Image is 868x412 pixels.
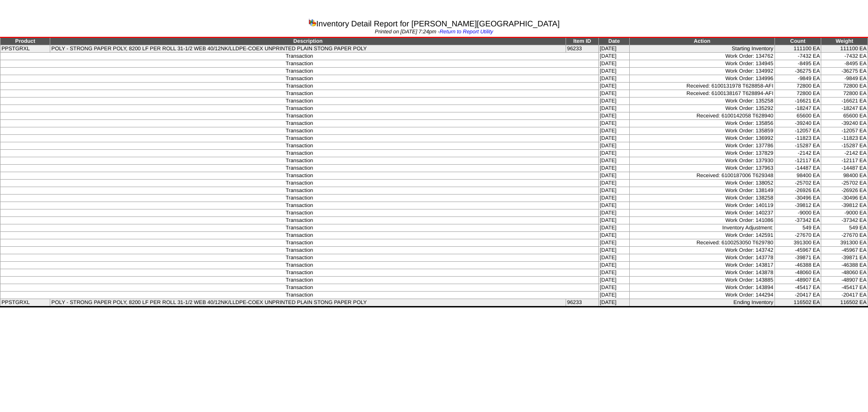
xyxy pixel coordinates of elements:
td: Description [50,37,566,45]
td: -45417 EA [821,284,868,292]
td: -14487 EA [774,165,821,172]
td: -16621 EA [774,98,821,105]
td: -16621 EA [821,98,868,105]
td: [DATE] [598,120,630,127]
td: Transaction [0,254,599,262]
td: 116502 EA [774,299,821,307]
td: [DATE] [598,254,630,262]
td: 72800 EA [821,83,868,90]
td: Received: 6100142058 T628940 [630,112,774,120]
td: Work Order: 143817 [630,262,774,269]
td: Transaction [0,68,599,75]
td: Transaction [0,98,599,105]
td: 96233 [566,45,599,53]
td: [DATE] [598,232,630,239]
td: Work Order: 141086 [630,217,774,224]
td: POLY - STRONG PAPER POLY, 8200 LF PER ROLL 31-1/2 WEB 40/12NK/LLDPE-COEX UNPRINTED PLAIN STONG PA... [50,299,566,307]
td: Work Order: 134945 [630,60,774,68]
td: Work Order: 143778 [630,254,774,262]
td: -45417 EA [774,284,821,292]
td: 391300 EA [821,239,868,247]
td: Transaction [0,165,599,172]
td: -26926 EA [774,187,821,195]
td: Transaction [0,277,599,284]
td: Transaction [0,60,599,68]
td: -30496 EA [774,195,821,202]
td: [DATE] [598,45,630,53]
td: Transaction [0,187,599,195]
td: [DATE] [598,98,630,105]
td: Work Order: 136992 [630,135,774,142]
td: Work Order: 134762 [630,53,774,60]
td: [DATE] [598,157,630,165]
a: Return to Report Utility [440,29,493,35]
td: Work Order: 135258 [630,98,774,105]
td: 98400 EA [774,172,821,180]
td: -20417 EA [821,292,868,299]
td: PPSTGRXL [0,299,50,307]
td: Transaction [0,195,599,202]
td: [DATE] [598,239,630,247]
td: -30496 EA [821,195,868,202]
td: [DATE] [598,180,630,187]
td: Weight [821,37,868,45]
td: -2142 EA [774,150,821,157]
td: -26926 EA [821,187,868,195]
td: -45967 EA [774,247,821,254]
td: Transaction [0,142,599,150]
td: -36275 EA [821,68,868,75]
td: Transaction [0,284,599,292]
td: 391300 EA [774,239,821,247]
td: -39240 EA [821,120,868,127]
td: Work Order: 138149 [630,187,774,195]
td: -25702 EA [821,180,868,187]
td: Received: 6100131978 T628858-AFI [630,83,774,90]
td: Work Order: 143894 [630,284,774,292]
td: Transaction [0,120,599,127]
td: -46388 EA [774,262,821,269]
td: Received: 6100253050 T629780 [630,239,774,247]
td: [DATE] [598,217,630,224]
td: [DATE] [598,262,630,269]
td: Work Order: 140119 [630,202,774,209]
td: Transaction [0,90,599,98]
td: -7432 EA [821,53,868,60]
td: Transaction [0,292,599,299]
td: Received: 6100187006 T629348 [630,172,774,180]
td: Work Order: 134996 [630,75,774,83]
td: 65600 EA [774,112,821,120]
td: [DATE] [598,135,630,142]
td: [DATE] [598,187,630,195]
td: Inventory Adjustment: [630,224,774,232]
td: -36275 EA [774,68,821,75]
td: -27670 EA [821,232,868,239]
td: Work Order: 138052 [630,180,774,187]
td: -37342 EA [774,217,821,224]
td: [DATE] [598,195,630,202]
td: Work Order: 143885 [630,277,774,284]
td: 111100 EA [821,45,868,53]
td: Work Order: 135292 [630,105,774,112]
td: 111100 EA [774,45,821,53]
td: -39871 EA [774,254,821,262]
td: [DATE] [598,75,630,83]
td: 549 EA [774,224,821,232]
td: Transaction [0,232,599,239]
td: Work Order: 135856 [630,120,774,127]
td: -9849 EA [821,75,868,83]
td: -18247 EA [774,105,821,112]
td: [DATE] [598,277,630,284]
td: Work Order: 143742 [630,247,774,254]
td: [DATE] [598,90,630,98]
td: [DATE] [598,299,630,307]
td: -2142 EA [821,150,868,157]
td: -15287 EA [774,142,821,150]
td: [DATE] [598,68,630,75]
td: -15287 EA [821,142,868,150]
td: Transaction [0,127,599,135]
td: -39812 EA [774,202,821,209]
td: Transaction [0,150,599,157]
td: Item ID [566,37,599,45]
td: -25702 EA [774,180,821,187]
td: Work Order: 137829 [630,150,774,157]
